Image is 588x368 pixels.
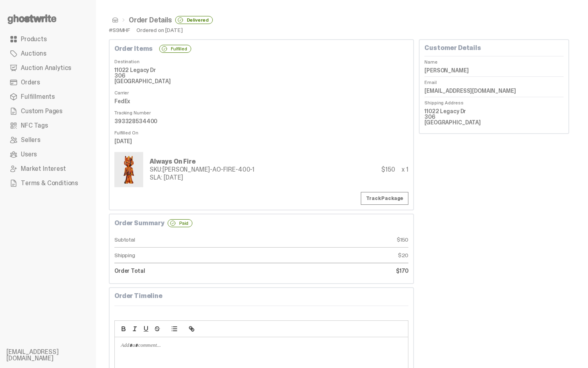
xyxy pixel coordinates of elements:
dd: FedEx [114,95,408,107]
b: Order Timeline [114,292,162,300]
a: Auction Analytics [6,61,90,75]
li: Order Details [118,16,213,24]
span: Orders [21,79,40,86]
div: Delivered [175,16,213,24]
dd: [PERSON_NAME] [424,64,564,76]
dt: Order Total [114,263,262,278]
div: x 1 [402,166,409,173]
a: Custom Pages [6,104,90,118]
button: bold [118,324,129,334]
dt: Tracking Number [114,107,408,115]
span: Auction Analytics [21,65,71,71]
dt: Fulfilled On [114,127,408,135]
dd: [DATE] [114,135,408,147]
button: underline [140,324,152,334]
span: NFC Tags [21,122,48,129]
dt: Shipping [114,248,262,263]
b: Customer Details [424,44,481,52]
a: Market Interest [6,162,90,176]
div: [PERSON_NAME]-AO-FIRE-400-1 [150,166,254,173]
dd: 393328534400 [114,115,408,127]
div: #S9MHF [109,27,130,33]
a: NFC Tags [6,118,90,133]
img: Always-On-Fire---Website-Archive.2484X.png [116,154,142,186]
a: Users [6,147,90,162]
div: $150 [381,166,395,173]
a: Sellers [6,133,90,147]
span: SKU: [150,165,162,174]
a: Auctions [6,46,90,61]
a: Terms & Conditions [6,176,90,190]
button: strike [152,324,163,334]
div: SLA: [DATE] [150,174,254,181]
span: Sellers [21,137,40,143]
dt: Email [424,76,564,85]
button: list: bullet [169,324,180,334]
b: Order Items [114,46,153,52]
dt: Shipping Address [424,97,564,105]
span: Terms & Conditions [21,180,78,186]
div: Ordered on [DATE] [136,27,183,33]
span: Custom Pages [21,108,62,114]
b: Order Summary [114,220,164,226]
a: Products [6,32,90,46]
dd: 11022 Legacy Dr 306 [GEOGRAPHIC_DATA] [424,105,564,128]
dd: 11022 Legacy Dr 306 [GEOGRAPHIC_DATA] [114,64,408,87]
dd: [EMAIL_ADDRESS][DOMAIN_NAME] [424,85,564,97]
div: Fulfilled [159,45,191,53]
a: Track Package [361,192,408,205]
button: italic [129,324,140,334]
span: Users [21,151,37,158]
div: Paid [168,219,192,227]
a: Orders [6,75,90,90]
dt: Name [424,56,564,64]
dt: Destination [114,56,408,64]
dt: Carrier [114,87,408,95]
div: Always On Fire [150,158,254,165]
li: [EMAIL_ADDRESS][DOMAIN_NAME] [6,349,102,362]
span: Products [21,36,47,42]
span: Auctions [21,50,46,57]
span: Fulfillments [21,94,55,100]
dd: $20 [262,248,409,263]
button: link [186,324,197,334]
dd: $170 [262,263,409,278]
a: Fulfillments [6,90,90,104]
span: Market Interest [21,166,66,172]
dt: Subtotal [114,232,262,248]
dd: $150 [262,232,409,248]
